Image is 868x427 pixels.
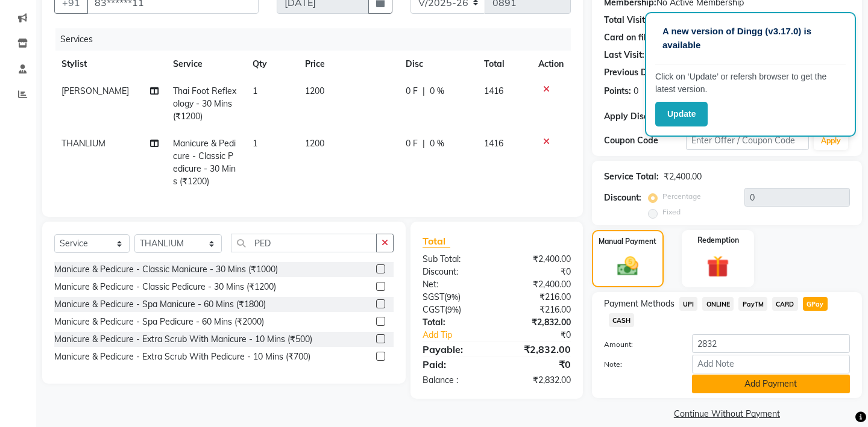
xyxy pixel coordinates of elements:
[604,85,631,98] div: Points:
[679,297,698,311] span: UPI
[604,134,686,147] div: Coupon Code
[497,374,580,387] div: ₹2,832.00
[231,234,377,252] input: Search or Scan
[414,253,497,266] div: Sub Total:
[497,291,580,304] div: ₹216.00
[414,316,497,329] div: Total:
[497,266,580,278] div: ₹0
[531,51,571,78] th: Action
[604,49,644,61] div: Last Visit:
[61,138,105,149] span: THANLIUM
[692,375,850,393] button: Add Payment
[305,86,324,96] span: 1200
[54,263,278,276] div: Manicure & Pedicure - Classic Manicure - 30 Mins (₹1000)
[423,85,425,98] span: |
[414,291,497,304] div: ( )
[604,192,641,204] div: Discount:
[702,297,734,311] span: ONLINE
[54,351,310,363] div: Manicure & Pedicure - Extra Scrub With Pedicure - 10 Mins (₹700)
[599,236,656,247] label: Manual Payment
[477,51,531,78] th: Total
[414,329,511,341] a: Add Tip
[430,85,444,98] span: 0 %
[173,138,236,187] span: Manicure & Pedicure - Classic Pedicure - 30 Mins (₹1200)
[655,102,708,126] button: Update
[423,291,444,302] span: SGST
[54,333,312,346] div: Manicure & Pedicure - Extra Scrub With Manicure - 10 Mins (₹500)
[611,254,645,278] img: _cash.svg
[54,316,264,328] div: Manicure & Pedicure - Spa Pedicure - 60 Mins (₹2000)
[511,329,580,341] div: ₹0
[414,374,497,387] div: Balance :
[423,235,450,248] span: Total
[692,355,850,373] input: Add Note
[497,357,580,372] div: ₹0
[594,408,860,420] a: Continue Without Payment
[697,235,739,246] label: Redemption
[253,138,257,149] span: 1
[414,357,497,372] div: Paid:
[604,14,652,26] div: Total Visits:
[662,191,701,202] label: Percentage
[166,51,245,78] th: Service
[414,278,497,291] div: Net:
[604,170,659,183] div: Service Total:
[245,51,298,78] th: Qty
[423,304,445,315] span: CGST
[430,137,444,150] span: 0 %
[305,138,324,149] span: 1200
[414,304,497,316] div: ( )
[406,137,418,150] span: 0 F
[700,253,736,281] img: _gift.svg
[54,298,266,311] div: Manicure & Pedicure - Spa Manicure - 60 Mins (₹1800)
[738,297,767,311] span: PayTM
[814,132,848,150] button: Apply
[414,342,497,357] div: Payable:
[662,25,838,52] p: A new version of Dingg (v3.17.0) is available
[662,207,681,217] label: Fixed
[484,138,503,149] span: 1416
[497,342,580,357] div: ₹2,832.00
[447,305,459,314] span: 9%
[55,28,580,51] div: Services
[398,51,477,78] th: Disc
[604,298,675,310] span: Payment Methods
[609,313,635,327] span: CASH
[497,278,580,291] div: ₹2,400.00
[664,170,702,183] div: ₹2,400.00
[655,70,846,96] p: Click on ‘Update’ or refersh browser to get the latest version.
[604,31,653,44] div: Card on file:
[803,297,828,311] span: GPay
[54,51,166,78] th: Stylist
[423,137,425,150] span: |
[595,339,683,350] label: Amount:
[298,51,398,78] th: Price
[414,266,497,278] div: Discount:
[253,86,257,96] span: 1
[604,66,659,80] div: Previous Due:
[484,86,503,96] span: 1416
[173,86,236,122] span: Thai Foot Reflexology - 30 Mins (₹1200)
[447,292,458,302] span: 9%
[692,334,850,353] input: Amount
[595,359,683,370] label: Note:
[772,297,798,311] span: CARD
[406,85,418,98] span: 0 F
[61,86,129,96] span: [PERSON_NAME]
[54,281,276,293] div: Manicure & Pedicure - Classic Pedicure - 30 Mins (₹1200)
[497,316,580,329] div: ₹2,832.00
[497,304,580,316] div: ₹216.00
[497,253,580,266] div: ₹2,400.00
[604,110,686,123] div: Apply Discount
[634,85,638,98] div: 0
[686,131,809,150] input: Enter Offer / Coupon Code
